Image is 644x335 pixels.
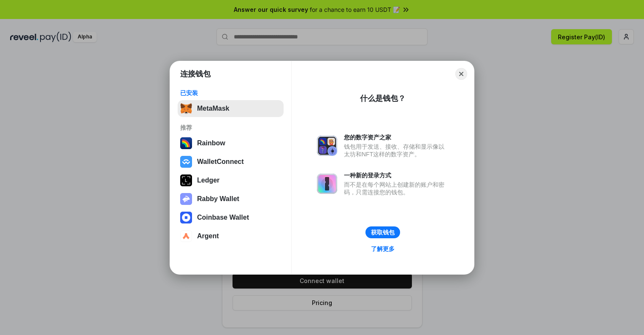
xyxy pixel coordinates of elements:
button: 获取钱包 [365,226,400,238]
div: 一种新的登录方式 [344,172,449,179]
img: svg+xml,%3Csvg%20fill%3D%22none%22%20height%3D%2233%22%20viewBox%3D%220%200%2035%2033%22%20width%... [180,103,192,114]
img: svg+xml,%3Csvg%20width%3D%2228%22%20height%3D%2228%22%20viewBox%3D%220%200%2028%2028%22%20fill%3D... [180,156,192,168]
button: Rabby Wallet [178,191,284,207]
button: Rainbow [178,135,284,152]
button: Ledger [178,172,284,189]
img: svg+xml,%3Csvg%20width%3D%2228%22%20height%3D%2228%22%20viewBox%3D%220%200%2028%2028%22%20fill%3D... [180,230,192,242]
button: Argent [178,228,284,245]
div: Ledger [197,177,219,184]
div: MetaMask [197,105,229,112]
button: WalletConnect [178,153,284,170]
img: svg+xml,%3Csvg%20width%3D%22120%22%20height%3D%22120%22%20viewBox%3D%220%200%20120%20120%22%20fil... [180,137,192,149]
div: 您的数字资产之家 [344,133,449,141]
a: 了解更多 [366,243,400,254]
button: Coinbase Wallet [178,209,284,226]
img: svg+xml,%3Csvg%20xmlns%3D%22http%3A%2F%2Fwww.w3.org%2F2000%2Fsvg%22%20fill%3D%22none%22%20viewBox... [317,174,337,194]
div: 而不是在每个网站上创建新的账户和密码，只需连接您的钱包。 [344,181,449,196]
div: 推荐 [180,124,281,131]
button: MetaMask [178,100,284,117]
div: 已安装 [180,89,281,97]
img: svg+xml,%3Csvg%20width%3D%2228%22%20height%3D%2228%22%20viewBox%3D%220%200%2028%2028%22%20fill%3D... [180,212,192,223]
img: svg+xml,%3Csvg%20xmlns%3D%22http%3A%2F%2Fwww.w3.org%2F2000%2Fsvg%22%20fill%3D%22none%22%20viewBox... [317,136,337,156]
img: svg+xml,%3Csvg%20xmlns%3D%22http%3A%2F%2Fwww.w3.org%2F2000%2Fsvg%22%20fill%3D%22none%22%20viewBox... [180,193,192,205]
div: Rabby Wallet [197,195,239,203]
div: 什么是钱包？ [360,93,406,103]
div: 获取钱包 [371,229,395,236]
img: svg+xml,%3Csvg%20xmlns%3D%22http%3A%2F%2Fwww.w3.org%2F2000%2Fsvg%22%20width%3D%2228%22%20height%3... [180,174,192,186]
div: 钱包用于发送、接收、存储和显示像以太坊和NFT这样的数字资产。 [344,143,449,158]
button: Close [455,68,467,80]
h1: 连接钱包 [180,69,211,79]
div: Rainbow [197,139,225,147]
div: 了解更多 [371,245,395,253]
div: Argent [197,232,219,240]
div: Coinbase Wallet [197,214,249,221]
div: WalletConnect [197,158,244,166]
